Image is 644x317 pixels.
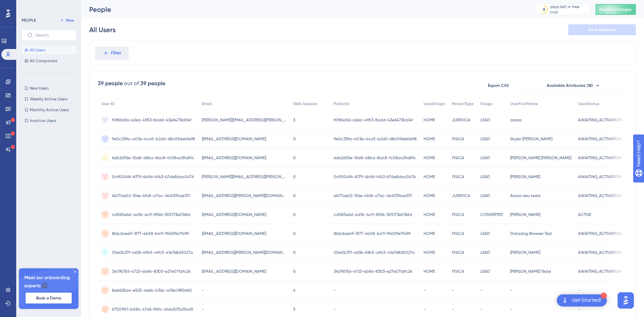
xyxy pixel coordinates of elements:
[452,307,454,312] span: -
[202,307,204,312] span: -
[202,269,266,274] span: [EMAIL_ADDRESS][DOMAIN_NAME]
[112,155,194,161] span: 6ab2d92e-10e8-48ba-8ac8-fc08aa3fa814
[30,86,49,91] span: New Users
[424,288,426,293] span: -
[510,288,512,293] span: -
[550,4,588,15] div: days left in free trial
[35,33,71,38] input: Search
[66,18,74,23] span: New
[293,117,295,123] span: 3
[202,212,266,217] span: [EMAIL_ADDRESS][DOMAIN_NAME]
[30,118,56,123] span: Inactive Users
[595,4,636,15] button: Publish Changes
[578,250,622,255] span: AWAITING_ACTIVATION
[572,297,601,304] div: Get Started!
[293,136,296,142] span: 0
[112,136,195,142] span: 9e0c339a-a03e-4ca5-b2d0-68c09deb1e98
[293,269,296,274] span: 0
[293,212,296,217] span: 0
[30,107,69,113] span: Monthly Active Users
[293,231,296,236] span: 0
[424,174,435,179] span: HOME
[424,136,435,142] span: HOME
[510,101,538,106] span: UserFirstName
[588,27,616,32] span: Save Segment
[334,117,413,123] span: f0f86a56-a2ea-4953-8add-43e6473bb14f
[578,101,599,106] span: UserStatus
[424,307,426,312] span: -
[98,79,123,88] div: 39 people
[510,269,551,274] span: [PERSON_NAME] Teste
[112,250,193,255] span: 05e0b37f-a636-49b5-a9c5-41e768d5027a
[519,80,627,91] button: Available Attributes (18)
[480,136,490,142] span: LEAD
[601,293,607,299] div: 1
[452,174,464,179] span: FISICA
[557,294,607,307] div: Open Get Started! checklist, remaining modules: 1
[101,101,115,106] span: User ID
[202,101,212,106] span: Email
[424,155,435,161] span: HOME
[481,80,515,91] button: Export CSV
[202,250,286,255] span: [EMAIL_ADDRESS][PERSON_NAME][DOMAIN_NAME]
[480,231,490,236] span: LEAD
[22,117,76,125] button: Inactive Users
[578,117,622,123] span: AWAITING_ACTIVATION
[578,155,622,161] span: AWAITING_ACTIVATION
[22,95,76,103] button: Weekly Active Users
[124,79,139,88] div: out of
[578,269,622,274] span: AWAITING_ACTIVATION
[22,84,76,92] button: New Users
[561,296,569,304] img: launcher-image-alternative-text
[89,25,116,34] div: All Users
[112,307,193,312] span: b7501f01-b084-47d6-9dfc-d44d07b29ad5
[488,83,509,88] span: Export CSV
[112,269,190,274] span: 34090156-4723-4b84-8303-e27e071dfc26
[510,193,541,198] span: Asaas dev teste
[202,174,286,179] span: [PERSON_NAME][EMAIL_ADDRESS][PERSON_NAME][DOMAIN_NAME]
[334,212,412,217] span: cd585e6d-ad1b-4cf1-8926-305173e036fd
[334,307,336,312] span: -
[95,46,129,60] button: Filter
[510,307,512,312] span: -
[578,193,622,198] span: AWAITING_ACTIVATION
[16,2,42,10] span: Need Help?
[334,269,412,274] span: 34090156-4723-4b84-8303-e27e071dfc26
[480,307,482,312] span: -
[22,106,76,114] button: Monthly Active Users
[334,136,417,142] span: 9e0c339a-a03e-4ca5-b2d0-68c09deb1e98
[452,212,464,217] span: FISICA
[578,174,622,179] span: AWAITING_ACTIVATION
[510,250,540,255] span: [PERSON_NAME]
[293,101,317,106] span: Web Session
[202,117,286,123] span: [PERSON_NAME][EMAIL_ADDRESS][PERSON_NAME][DOMAIN_NAME]
[578,136,622,142] span: AWAITING_ACTIVATION
[334,250,415,255] span: 05e0b37f-a636-49b5-a9c5-41e768d5027a
[334,174,415,179] span: 0c900494-8179-4b9d-b143-b7de8dac0476
[202,193,286,198] span: [EMAIL_ADDRESS][PERSON_NAME][DOMAIN_NAME]
[452,250,464,255] span: FISICA
[452,136,464,142] span: FISICA
[202,288,204,293] span: -
[112,117,191,123] span: f0f86a56-a2ea-4953-8add-43e6473bb14f
[57,16,76,24] button: New
[112,212,190,217] span: cd585e6d-ad1b-4cf1-8926-305173e036fd
[22,57,76,65] button: All Companies
[424,193,435,198] span: HOME
[510,117,522,123] span: asaas
[111,49,121,57] span: Filter
[452,117,470,123] span: JURIDICA
[424,117,435,123] span: HOME
[202,136,266,142] span: [EMAIL_ADDRESS][DOMAIN_NAME]
[334,101,349,106] span: PublicId
[480,117,490,123] span: LEAD
[578,288,580,293] span: -
[510,174,540,179] span: [PERSON_NAME]
[30,96,67,102] span: Weekly Active Users
[599,7,632,12] span: Publish Changes
[334,155,415,161] span: 6ab2d92e-10e8-48ba-8ac8-fc08aa3fa814
[510,212,540,217] span: [PERSON_NAME]
[452,231,464,236] span: FISICA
